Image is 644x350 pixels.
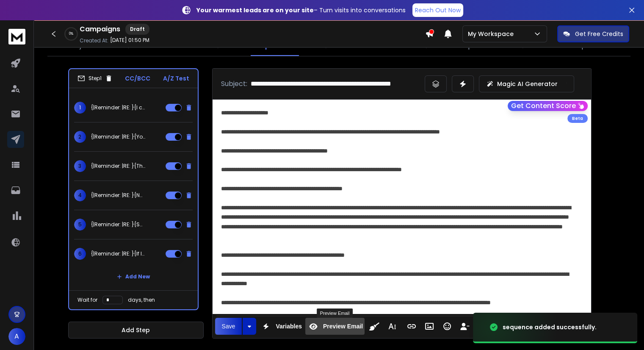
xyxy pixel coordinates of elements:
button: Magic AI Generator [479,75,574,92]
p: Wait for [77,297,97,303]
p: Created At: [80,37,108,44]
p: Reach Out Now [415,6,461,14]
p: {|Reminder: |RE: }{You still working hard?|Time to stop hustling?|Working harder than AI?} [91,133,145,140]
button: Save [215,318,242,335]
button: Preview Email [305,318,365,335]
span: Variables [274,323,304,330]
span: 3 [74,160,86,172]
p: Get Free Credits [575,30,623,38]
p: {|Reminder: |RE: }{If I offered {U|you} ${6|4|5}{0|1|2|3|4|5|6|7|8|9}{0|1|2|3|4|5|6|7|8|9}/day no... [91,250,145,257]
button: Variables [258,318,304,335]
button: Insert Unsubscribe Link [457,318,473,335]
span: 1 [74,102,86,114]
a: Reach Out Now [412,3,463,17]
span: 2 [74,131,86,143]
button: Emoticons [439,318,455,335]
h1: Campaigns [80,24,120,34]
button: Get Content Score [508,101,588,111]
p: days, then [128,297,155,303]
p: Subject: [221,79,247,89]
p: – Turn visits into conversations [196,6,406,14]
p: {|Reminder: |RE: }{I call BS|How's it {real|possible} } [91,104,145,111]
div: Beta [567,114,588,123]
button: Clean HTML [366,318,382,335]
p: Magic AI Generator [497,80,558,88]
p: CC/BCC [125,74,150,83]
p: My Workspace [468,30,517,38]
button: Add Step [68,322,204,339]
p: 0 % [69,31,73,36]
img: logo [8,29,25,44]
div: Preview Email [317,308,353,318]
div: Step 1 [77,75,113,82]
span: 4 [74,189,86,201]
button: A [8,328,25,345]
button: Add New [110,268,157,285]
button: Insert Image (Ctrl+P) [421,318,437,335]
button: Get Free Credits [557,25,629,42]
li: Step1CC/BCCA/Z Test1{|Reminder: |RE: }{I call BS|How's it {real|possible} }2{|Reminder: |RE: }{Yo... [68,68,199,310]
span: 6 [74,248,86,260]
p: A/Z Test [163,74,189,83]
p: [DATE] 01:50 PM [110,37,149,44]
p: {|Reminder: |RE: }{The truth about AI|AI isn’t coming — it’s HERE|You’re already behind (unless...)} [91,163,145,169]
span: Preview Email [321,323,365,330]
strong: Your warmest leads are on your site [196,6,314,14]
p: {|Reminder: |RE: }{Not a sales pitch|Not a guru trick|No fluff — just facts} [91,192,145,199]
span: 5 [74,219,86,231]
div: Draft [125,24,149,35]
button: Insert Link (Ctrl+K) [404,318,420,335]
div: sequence added successfully. [503,323,597,331]
p: {|Reminder: |RE: }{Saw your profile|You popped up|Quick question|You still in the {game|biz}?} [91,221,145,228]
